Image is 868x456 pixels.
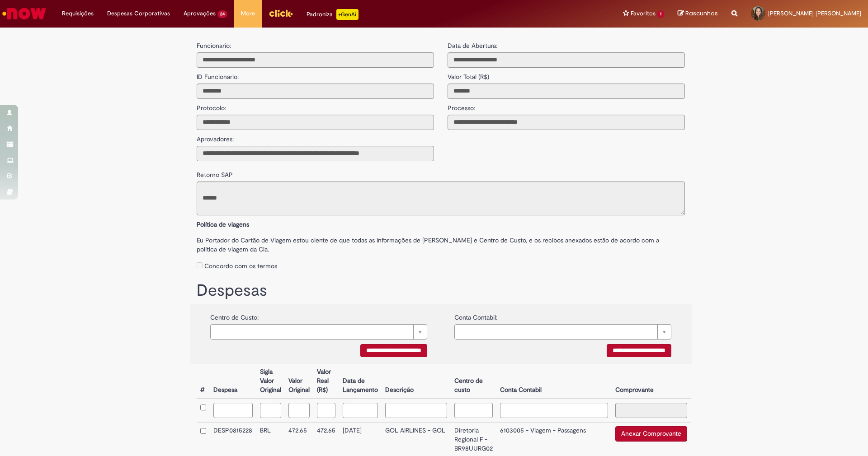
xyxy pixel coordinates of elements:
[197,41,231,50] label: Funcionario:
[256,364,285,399] th: Sigla Valor Original
[339,364,382,399] th: Data de Lançamento
[197,364,210,399] th: #
[210,324,427,340] a: Limpar campo {0}
[768,9,861,17] span: [PERSON_NAME] [PERSON_NAME]
[197,282,685,300] h1: Despesas
[454,324,671,340] a: Limpar campo {0}
[210,308,259,322] label: Centro de Custo:
[1,5,47,23] img: ServiceNow
[336,9,359,20] p: +GenAi
[107,9,170,18] span: Despesas Corporativas
[631,9,656,18] span: Favoritos
[269,6,293,20] img: click_logo_yellow_360x200.png
[448,68,489,81] label: Valor Total (R$)
[197,130,234,144] label: Aprovadores:
[448,99,475,112] label: Processo:
[685,9,718,18] span: Rascunhos
[615,426,687,442] button: Anexar Comprovante
[496,364,612,399] th: Conta Contabil
[184,9,216,18] span: Aprovações
[197,231,685,254] label: Eu Portador do Cartão de Viagem estou ciente de que todas as informações de [PERSON_NAME] e Centr...
[204,261,277,270] label: Concordo com os termos
[197,166,233,179] label: Retorno SAP
[451,364,496,399] th: Centro de custo
[448,41,497,50] label: Data de Abertura:
[382,364,451,399] th: Descrição
[307,9,359,20] div: Padroniza
[657,10,664,18] span: 1
[197,220,249,228] b: Política de viagens
[285,364,313,399] th: Valor Original
[217,10,227,18] span: 24
[241,9,255,18] span: More
[454,308,497,322] label: Conta Contabil:
[197,99,226,112] label: Protocolo:
[612,364,691,399] th: Comprovante
[210,364,256,399] th: Despesa
[197,68,239,81] label: ID Funcionario:
[678,9,718,18] a: Rascunhos
[313,364,339,399] th: Valor Real (R$)
[62,9,94,18] span: Requisições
